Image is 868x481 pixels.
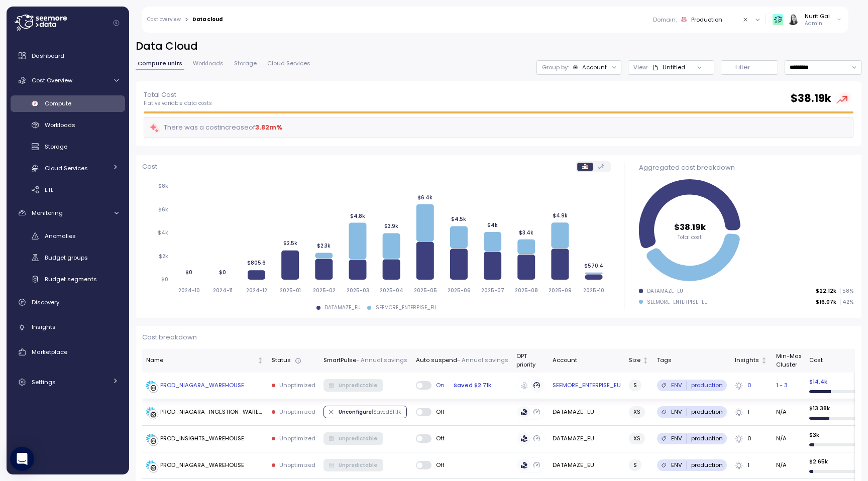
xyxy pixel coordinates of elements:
[671,408,682,416] p: ENV
[376,304,437,311] div: SEEMORE_ENTERPISE_EU
[144,90,212,100] p: Total Cost
[213,287,233,294] tspan: 2024-11
[549,287,572,294] tspan: 2025-09
[805,12,830,20] div: Nurit Gal
[671,461,682,469] p: ENV
[279,381,315,389] p: Unoptimized
[11,372,125,392] a: Settings
[32,76,72,84] span: Cost Overview
[185,269,192,276] tspan: $0
[279,461,315,469] p: Unoptimized
[642,357,649,364] div: Not sorted
[772,426,805,452] td: N/A
[413,287,437,294] tspan: 2025-05
[542,63,569,71] p: Group by:
[146,356,255,365] div: Name
[339,433,377,444] span: Unpredictable
[45,232,76,240] span: Anomalies
[11,228,125,245] a: Anomalies
[247,260,266,267] tspan: $805.6
[663,63,685,71] div: Untitled
[11,317,125,337] a: Insights
[312,287,335,294] tspan: 2025-02
[136,39,861,54] h2: Data Cloud
[809,356,858,365] div: Cost
[791,91,831,106] h2: $ 38.19k
[549,373,625,399] td: SEEMORE_ENTERPISE_EU
[809,378,866,386] p: $ 14.4k
[142,332,855,342] p: Cost breakdown
[193,61,224,66] span: Workloads
[323,432,383,444] button: Unpredictable
[431,381,445,389] span: On
[451,216,466,223] tspan: $4.5k
[741,15,750,24] button: Clear value
[161,277,168,283] tspan: $0
[356,356,407,365] p: - Annual savings
[678,234,702,240] tspan: Total cost
[11,250,125,266] a: Budget groups
[731,349,772,373] th: InsightsNot sorted
[272,356,315,365] div: Status
[721,60,778,75] button: Filter
[32,52,64,60] span: Dashboard
[279,408,315,416] p: Unoptimized
[735,62,750,72] p: Filter
[347,287,369,294] tspan: 2025-03
[735,461,768,470] div: 1
[178,287,200,294] tspan: 2024-10
[805,20,830,27] p: Admin
[448,287,471,294] tspan: 2025-06
[110,19,123,27] button: Collapse navigation
[339,380,377,391] span: Unpredictable
[816,288,836,295] p: $22.12k
[772,452,805,479] td: N/A
[246,287,267,294] tspan: 2024-12
[45,254,88,262] span: Budget groups
[10,447,34,471] div: Open Intercom Messenger
[32,348,67,356] span: Marketplace
[11,271,125,287] a: Budget segments
[45,121,75,129] span: Workloads
[11,342,125,362] a: Marketplace
[735,408,768,417] div: 1
[185,17,188,23] div: >
[671,381,682,389] p: ENV
[32,209,63,217] span: Monitoring
[219,269,226,276] tspan: $0
[324,304,361,311] div: DATAMAZE_EU
[457,356,508,365] p: - Annual savings
[45,275,97,283] span: Budget segments
[158,206,168,213] tspan: $6k
[691,434,723,442] p: production
[255,123,282,133] div: 3.82m %
[841,299,853,306] p: 42 %
[323,356,407,365] div: SmartPulse
[11,117,125,134] a: Workloads
[372,409,401,416] p: | Saved $ 11.1k
[633,460,637,470] span: S
[776,352,801,370] div: Min-Max Cluster
[516,352,545,370] div: OPT priority
[158,230,168,236] tspan: $4k
[142,162,157,172] p: Cost
[809,431,866,439] p: $ 3k
[639,163,853,173] div: Aggregated cost breakdown
[629,356,640,365] div: Size
[32,378,56,386] span: Settings
[671,434,682,442] p: ENV
[11,46,125,66] a: Dashboard
[149,122,282,134] div: There was a cost increase of
[761,357,768,364] div: Not sorted
[647,288,683,295] div: DATAMAZE_EU
[339,406,401,417] span: Unconfigure
[283,240,297,247] tspan: $2.5k
[11,95,125,112] a: Compute
[144,100,212,107] p: Flat vs variable data costs
[674,221,706,233] tspan: $38.19k
[584,263,603,269] tspan: $570.4
[788,14,798,25] img: ACg8ocIVugc3DtI--ID6pffOeA5XcvoqExjdOmyrlhjOptQpqjom7zQ=s96-c
[279,434,315,442] p: Unoptimized
[45,99,71,107] span: Compute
